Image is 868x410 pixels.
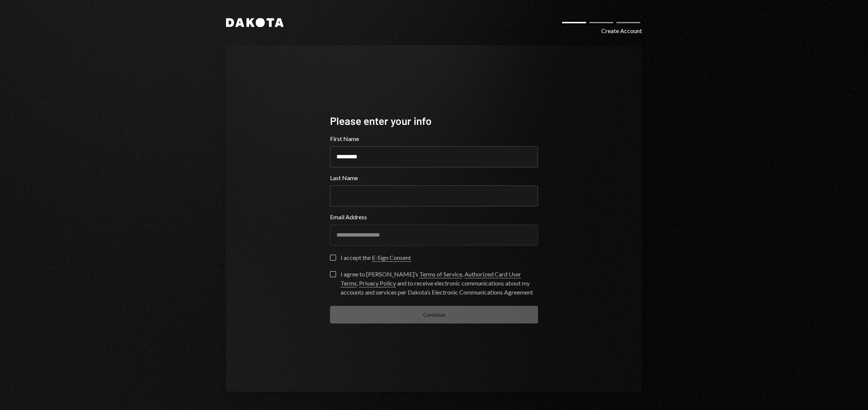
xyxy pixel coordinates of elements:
div: Please enter your info [330,114,538,128]
a: Terms of Service [419,270,462,278]
a: Privacy Policy [359,279,396,287]
label: First Name [330,134,538,143]
label: Email Address [330,213,538,222]
button: I accept the E-Sign Consent [330,255,336,261]
button: I agree to [PERSON_NAME]’s Terms of Service, Authorized Card User Terms, Privacy Policy and to re... [330,271,336,277]
a: E-Sign Consent [372,254,411,262]
div: Create Account [601,26,642,35]
div: I accept the [341,253,411,262]
a: Authorized Card User Terms [341,270,521,287]
div: I agree to [PERSON_NAME]’s , , and to receive electronic communications about my accounts and ser... [341,270,538,297]
label: Last Name [330,173,538,182]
